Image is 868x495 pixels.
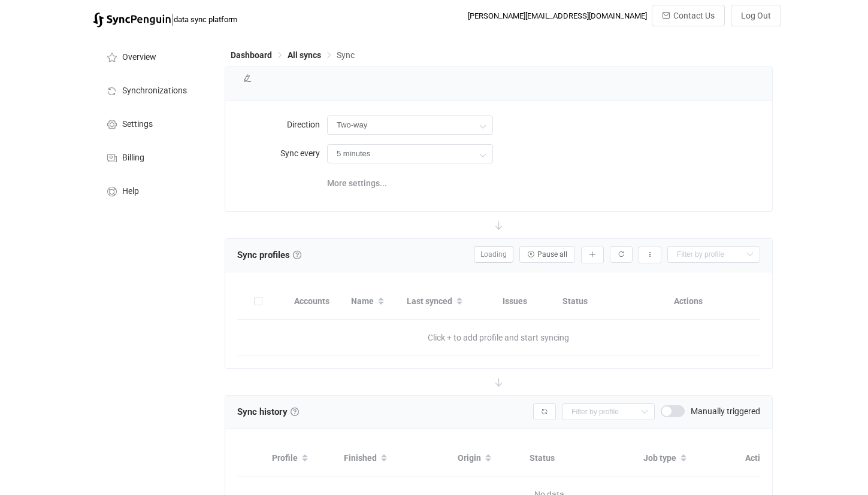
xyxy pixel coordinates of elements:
[93,40,213,73] a: Overview
[93,140,213,174] a: Billing
[122,153,144,163] span: Billing
[122,187,139,196] span: Help
[231,51,355,59] div: Breadcrumb
[741,11,771,20] span: Log Out
[93,73,213,107] a: Synchronizations
[93,174,213,207] a: Help
[171,11,174,28] span: |
[93,13,171,28] img: syncpenguin.svg
[122,53,156,62] span: Overview
[288,50,321,60] span: All syncs
[93,107,213,140] a: Settings
[652,5,725,26] button: Contact Us
[174,15,237,24] span: data sync platform
[231,50,272,60] span: Dashboard
[337,50,355,60] span: Sync
[468,11,647,20] div: [PERSON_NAME][EMAIL_ADDRESS][DOMAIN_NAME]
[673,11,715,20] span: Contact Us
[93,11,237,28] a: |data sync platform
[122,86,187,96] span: Synchronizations
[731,5,781,26] button: Log Out
[122,120,153,129] span: Settings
